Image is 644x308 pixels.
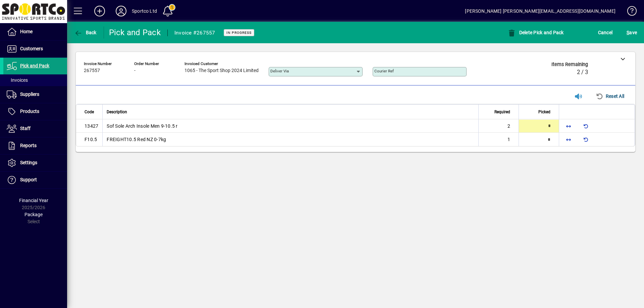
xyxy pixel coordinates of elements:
td: 1 [478,133,519,146]
td: FREIGHT10.5 Red NZ 0-7kg [102,133,478,146]
span: ave [627,27,637,38]
span: 2 / 3 [577,69,588,75]
td: F10.5 [76,133,102,146]
span: In Progress [226,30,252,35]
a: Reports [3,137,67,154]
a: Support [3,172,67,188]
div: Sportco Ltd [132,6,157,16]
span: Description [107,108,127,116]
button: Save [625,26,639,39]
span: Package [24,212,43,217]
td: Sof Sole Arch Insole Men 9-10.5 r [102,119,478,133]
mat-label: Courier Ref [374,69,394,73]
span: Support [20,177,37,182]
a: Staff [3,120,67,137]
span: Picked [538,108,550,116]
div: Invoice #267557 [174,27,215,38]
a: Knowledge Base [622,1,636,23]
button: Add [89,5,110,17]
span: Invoices [7,77,28,83]
mat-label: Deliver via [270,69,289,73]
span: Cancel [598,27,613,38]
a: Settings [3,155,67,171]
span: 1065 - The Sport Shop 2024 Limited [184,68,259,73]
span: Reset All [596,91,624,102]
span: Pick and Pack [20,63,49,68]
span: Customers [20,46,43,51]
div: Pick and Pack [109,27,161,38]
a: Customers [3,41,67,57]
span: - [134,68,136,73]
span: Staff [20,126,31,131]
button: Delete Pick and Pack [506,26,566,39]
span: Settings [20,160,37,165]
a: Invoices [3,74,67,86]
td: 2 [478,119,519,133]
span: Reports [20,143,37,148]
button: Back [72,26,98,39]
span: Code [85,108,94,116]
span: Back [74,30,97,35]
td: 13427 [76,119,102,133]
button: Cancel [596,26,614,39]
app-page-header-button: Back [67,26,104,39]
button: Profile [110,5,132,17]
span: Required [494,108,510,116]
span: 267557 [84,68,100,73]
span: Home [20,29,33,34]
span: Products [20,109,39,114]
a: Products [3,103,67,120]
span: Financial Year [19,198,48,203]
a: Suppliers [3,86,67,103]
span: Suppliers [20,91,39,97]
span: S [627,30,629,35]
a: Home [3,23,67,40]
button: Reset All [593,90,627,102]
span: Delete Pick and Pack [507,30,564,35]
div: [PERSON_NAME] [PERSON_NAME][EMAIL_ADDRESS][DOMAIN_NAME] [465,6,615,16]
